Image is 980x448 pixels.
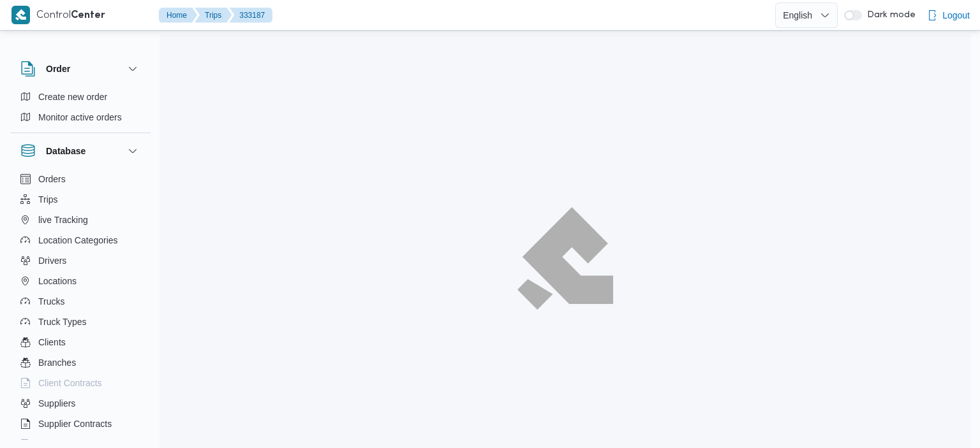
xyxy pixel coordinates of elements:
button: Create new order [15,87,145,107]
span: Trucks [38,294,64,309]
b: Center [71,11,105,20]
span: Location Categories [38,233,118,248]
button: 333187 [229,8,272,23]
button: Logout [922,3,975,28]
button: Location Categories [15,230,145,250]
button: Suppliers [15,393,145,414]
button: Monitor active orders [15,107,145,127]
span: Clients [38,335,66,350]
button: Locations [15,271,145,291]
button: Home [159,8,197,23]
span: Suppliers [38,396,75,411]
button: live Tracking [15,210,145,230]
button: Trucks [15,291,145,312]
span: Logout [942,8,970,23]
span: live Tracking [38,212,88,228]
span: Create new order [38,89,107,105]
span: Truck Types [38,314,86,329]
span: Client Contracts [38,375,102,391]
div: Order [10,87,151,133]
span: Locations [38,273,77,289]
button: Branches [15,352,145,373]
button: Truck Types [15,312,145,332]
span: Dark mode [862,10,916,20]
button: Client Contracts [15,373,145,393]
button: Trips [195,8,232,23]
img: X8yXhbKr1z7QwAAAABJRU5ErkJggg== [11,6,30,24]
h3: Order [46,61,70,76]
h3: Database [46,143,85,159]
button: Trips [15,189,145,210]
button: Database [20,143,140,159]
img: ILLA Logo [524,215,606,301]
span: Supplier Contracts [38,416,112,431]
span: Branches [38,355,76,370]
button: Supplier Contracts [15,414,145,434]
button: Clients [15,332,145,352]
div: Database [10,169,151,445]
span: Drivers [38,253,66,268]
button: Drivers [15,250,145,271]
button: Orders [15,169,145,189]
span: Monitor active orders [38,110,122,125]
button: Order [20,61,140,76]
span: Trips [38,192,58,207]
span: Orders [38,171,66,187]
